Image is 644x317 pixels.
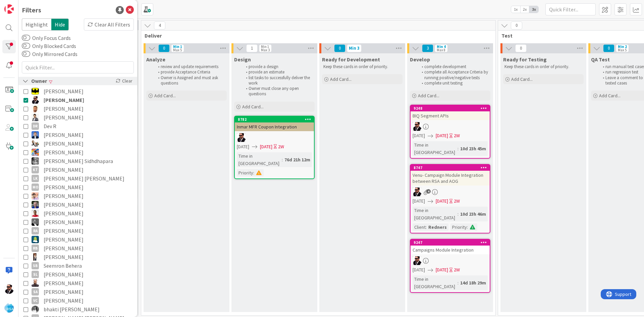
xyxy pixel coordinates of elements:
[511,76,533,82] span: Add Card...
[235,122,314,131] div: Inmar MFR Coupon Integration
[114,77,134,85] div: Clear
[32,306,39,313] img: bs
[32,122,39,130] div: DR
[511,21,522,30] span: 0
[235,116,314,122] div: 8782
[4,4,14,14] img: Visit kanbanzone.com
[22,18,51,31] span: Highlight
[32,201,39,208] img: RT
[253,169,254,176] span: :
[242,75,314,86] li: list tasks to successfully deliver the work
[246,44,258,52] span: 1
[418,93,439,99] span: Add Card...
[44,279,84,287] span: [PERSON_NAME]
[44,226,84,235] span: [PERSON_NAME]
[32,131,39,139] img: DP
[237,169,253,176] div: Priority
[411,105,490,111] div: 9248
[413,198,425,205] span: [DATE]
[411,171,490,186] div: Venu- Campaign Module Integration between RSA and AOG
[411,240,490,254] div: 9247Campaigns Module Integration
[458,145,459,152] span: :
[44,165,84,174] span: [PERSON_NAME]
[44,253,84,261] span: [PERSON_NAME]
[32,288,39,296] div: SA
[330,76,352,82] span: Add Card...
[158,44,170,52] span: 0
[23,218,132,226] button: RA [PERSON_NAME]
[427,223,448,231] div: Redners
[32,210,39,217] img: RM
[426,223,427,231] span: :
[44,287,84,296] span: [PERSON_NAME]
[235,116,314,131] div: 8782Inmar MFR Coupon Integration
[32,271,39,278] div: SL
[618,48,627,52] div: Max 5
[23,96,132,104] button: AC [PERSON_NAME]
[237,133,246,142] img: AC
[436,266,448,273] span: [DATE]
[411,122,490,131] div: AC
[414,165,490,170] div: 8747
[32,175,39,182] div: Lk
[511,6,520,13] span: 1x
[44,244,84,253] span: [PERSON_NAME]
[4,303,14,313] img: avatar
[32,245,39,252] div: RB
[23,157,132,165] button: KS [PERSON_NAME] Sidhdhapara
[44,183,84,192] span: [PERSON_NAME]
[32,88,39,95] img: AC
[44,174,124,183] span: [PERSON_NAME] [PERSON_NAME]
[411,105,490,120] div: 9248BIQ Segment APIs
[23,200,132,209] button: RT [PERSON_NAME]
[32,96,39,104] img: AC
[334,44,345,52] span: 0
[23,113,132,122] button: BR [PERSON_NAME]
[437,45,446,48] div: Min 4
[422,44,433,52] span: 3
[459,145,488,152] div: 10d 23h 45m
[44,122,56,130] span: Dev R
[22,5,41,15] div: Filters
[22,61,134,73] input: Quick Filter...
[23,209,132,218] button: RM [PERSON_NAME]
[23,130,132,139] button: DP [PERSON_NAME]
[32,149,39,156] img: JK
[349,47,360,50] div: Min 3
[44,192,84,200] span: [PERSON_NAME]
[44,218,84,226] span: [PERSON_NAME]
[32,166,39,173] div: KT
[413,188,421,196] img: AC
[44,104,84,113] span: [PERSON_NAME]
[23,192,132,200] button: RS [PERSON_NAME]
[503,56,547,63] span: Ready for Testing
[154,21,165,30] span: 4
[44,270,84,279] span: [PERSON_NAME]
[454,198,460,205] div: 2W
[458,210,459,218] span: :
[237,152,282,167] div: Time in [GEOGRAPHIC_DATA]
[22,77,48,85] div: Owner
[23,139,132,148] button: ES [PERSON_NAME]
[411,111,490,120] div: BIQ Segment APIs
[51,18,69,31] span: Hide
[411,240,490,246] div: 9247
[32,227,39,234] div: RA
[413,256,421,265] img: AC
[23,87,132,96] button: AC [PERSON_NAME]
[242,104,264,110] span: Add Card...
[459,279,488,286] div: 14d 18h 29m
[520,6,529,13] span: 2x
[44,148,84,157] span: [PERSON_NAME]
[323,64,401,69] p: Keep these cards in order of priority.
[44,209,84,218] span: [PERSON_NAME]
[23,183,132,192] button: MO [PERSON_NAME]
[436,132,448,139] span: [DATE]
[22,42,76,50] label: Only Blocked Cards
[23,253,132,261] button: SK [PERSON_NAME]
[23,296,132,305] button: VC [PERSON_NAME]
[22,34,71,42] label: Only Focus Cards
[450,223,467,231] div: Priority
[413,122,421,131] img: AC
[32,279,39,287] img: SB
